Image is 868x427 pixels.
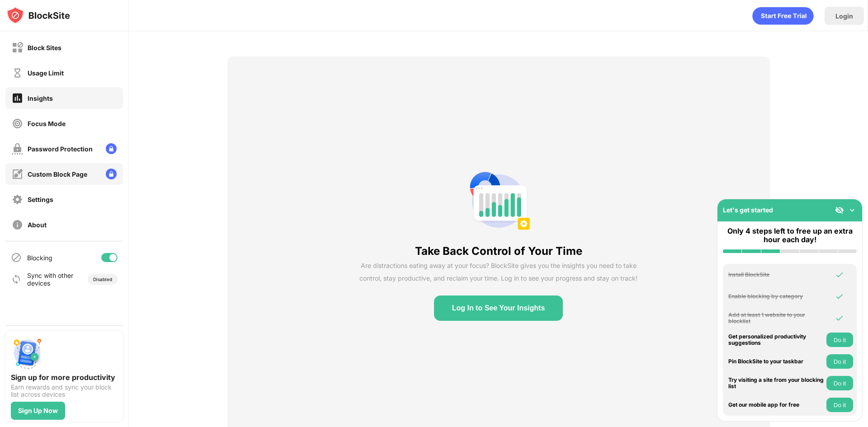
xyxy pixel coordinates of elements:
div: Login [835,12,853,20]
button: Do it [826,398,853,412]
div: Password Protection [28,145,93,153]
div: Install BlockSite [728,272,824,278]
img: omni-check.svg [835,314,844,323]
div: Try visiting a site from your blocking list [728,377,824,390]
img: sync-icon.svg [11,274,22,285]
div: Get personalized productivity suggestions [728,333,824,347]
img: insights-on.svg [12,92,23,104]
div: Focus Mode [28,120,66,127]
div: Add at least 1 website to your blocklist [728,312,824,325]
img: push-signup.svg [11,337,43,369]
img: blocking-icon.svg [11,252,22,263]
div: Only 4 steps left to free up an extra hour each day! [723,227,857,244]
div: Pin BlockSite to your taskbar [728,358,824,365]
button: Do it [826,376,853,390]
div: Let's get started [723,206,773,214]
div: Sign Up Now [18,407,58,414]
div: Insights [28,94,53,102]
img: omni-setup-toggle.svg [848,206,857,215]
div: Sign up for more productivity [11,373,118,382]
div: Custom Block Page [28,170,87,178]
img: focus-off.svg [12,118,23,129]
img: settings-off.svg [12,194,23,205]
div: Usage Limit [28,69,64,77]
div: Disabled [93,277,112,282]
button: Do it [826,333,853,347]
button: Do it [826,354,853,369]
img: eye-not-visible.svg [835,206,844,215]
div: Block Sites [28,44,61,52]
div: Take Back Control of Your Time [415,244,582,258]
img: lock-menu.svg [106,169,117,179]
img: time-usage-off.svg [12,67,23,79]
img: password-protection-off.svg [12,143,23,155]
div: About [28,221,47,229]
div: Sync with other devices [27,272,74,287]
div: Are distractions eating away at your focus? BlockSite gives you the insights you need to take con... [359,259,637,285]
img: customize-block-page-off.svg [12,169,23,180]
img: omni-check.svg [835,292,844,301]
img: block-off.svg [12,42,23,53]
div: Blocking [27,254,52,262]
div: Earn rewards and sync your block list across devices [11,384,118,398]
img: logo-blocksite.svg [6,6,70,24]
div: animation [752,7,814,25]
div: Get our mobile app for free [728,402,824,408]
button: Log In to See Your Insights [434,296,563,321]
div: Settings [28,196,53,203]
img: about-off.svg [12,219,23,230]
img: lock-menu.svg [106,143,117,154]
div: Enable blocking by category [728,293,824,300]
img: insights-non-login-state.png [466,169,531,234]
img: omni-check.svg [835,270,844,279]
